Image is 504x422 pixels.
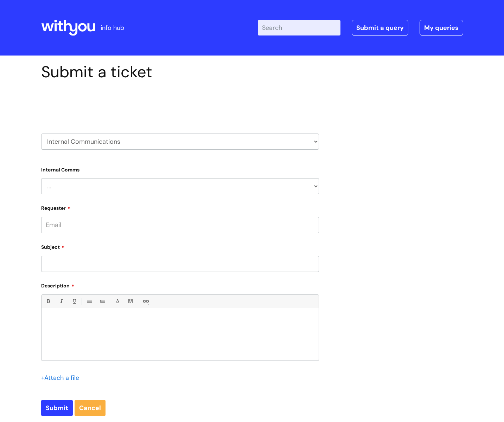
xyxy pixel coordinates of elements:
[141,297,150,306] a: Link
[41,280,319,289] label: Description
[41,165,319,173] label: Internal Comms
[101,22,124,33] p: info hub
[41,374,44,382] span: +
[98,297,107,306] a: 1. Ordered List (⌘⇧8)
[85,297,94,306] a: • Unordered List (⌘⇧7)
[57,297,65,306] a: Italic (⌘I)
[44,297,52,306] a: Bold (⌘B)
[41,63,319,82] h1: Submit a ticket
[126,297,135,306] a: Back Color
[41,217,319,233] input: Email
[352,20,408,36] a: Submit a query
[41,372,83,383] div: Attach a file
[420,20,463,36] a: My queries
[70,297,78,306] a: Underline(⌘U)
[113,297,122,306] a: Font Color
[75,400,106,416] a: Cancel
[41,98,319,111] h2: Select issue type
[41,203,319,211] label: Requester
[41,400,73,416] input: Submit
[258,20,340,35] input: Search
[41,242,319,250] label: Subject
